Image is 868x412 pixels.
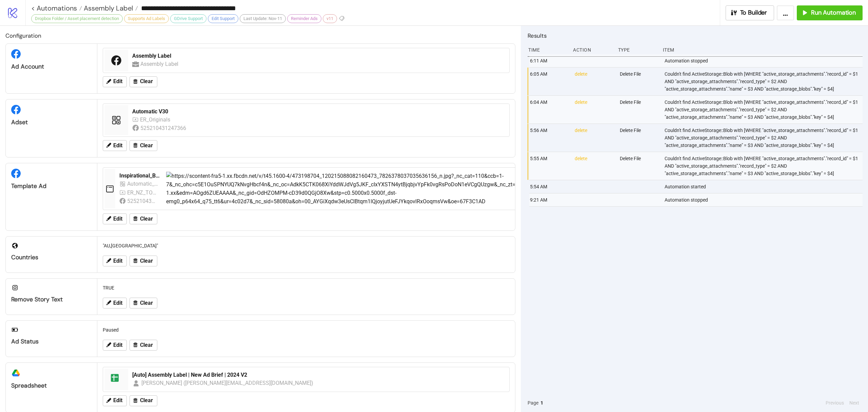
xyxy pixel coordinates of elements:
[130,256,157,266] button: Clear
[130,298,157,308] button: Clear
[11,182,92,190] div: Template Ad
[323,14,337,23] div: v11
[574,68,614,95] div: delete
[132,371,505,379] div: [Auto] Assembly Label | New Ad Brief | 2024 V2
[113,143,122,149] span: Edit
[528,31,863,40] h2: Results
[619,96,659,124] div: Delete File
[140,124,188,132] div: 525210431247366
[11,338,92,345] div: Ad Status
[140,60,180,68] div: Assembly Label
[141,379,314,387] div: [PERSON_NAME] ([PERSON_NAME][EMAIL_ADDRESS][DOMAIN_NAME])
[82,4,133,13] span: Assembly Label
[100,239,512,252] div: "AU,[GEOGRAPHIC_DATA]"
[140,397,153,404] span: Clear
[132,52,505,60] div: Assembly Label
[103,213,127,224] button: Edit
[127,188,158,197] div: ER_NZ_TOFU_Awareness_Traffic_LPV
[130,395,157,406] button: Clear
[140,342,153,348] span: Clear
[11,382,92,390] div: Spreadsheet
[664,180,864,193] div: Automation started
[11,118,92,126] div: Adset
[127,197,158,205] div: 525210431247366
[113,300,122,306] span: Edit
[113,258,122,264] span: Edit
[130,140,157,151] button: Clear
[740,9,767,17] span: To Builder
[664,68,864,95] div: Couldn't find ActiveStorage::Blob with [WHERE "active_storage_attachments"."record_id" = $1 AND "...
[847,399,861,407] button: Next
[100,323,512,336] div: Paused
[113,342,122,348] span: Edit
[103,140,127,151] button: Edit
[127,180,158,188] div: Automatic_Broad_Women-18-50_LPV_Old
[166,172,646,206] img: https://scontent-fra5-1.xx.fbcdn.net/v/t45.1600-4/473198704_120215088082160473_782637803703563615...
[662,43,863,56] div: Item
[132,108,505,115] div: Automatic V30
[574,152,614,180] div: delete
[529,68,569,95] div: 6:05 AM
[619,68,659,95] div: Delete File
[208,14,238,23] div: Edit Support
[11,254,92,261] div: Countries
[811,9,856,17] span: Run Automation
[103,76,127,87] button: Edit
[130,213,157,224] button: Clear
[82,5,138,12] a: Assembly Label
[574,96,614,124] div: delete
[103,256,127,266] button: Edit
[287,14,321,23] div: Reminder Ads
[119,172,161,180] div: Inspirational_BAU_Womens_January-Womens-Boxy-Denim_Polished_Image_20250110_NZ
[103,298,127,308] button: Edit
[130,340,157,351] button: Clear
[529,124,569,152] div: 5:56 AM
[113,397,122,404] span: Edit
[113,216,122,222] span: Edit
[140,300,153,306] span: Clear
[529,54,569,67] div: 6:11 AM
[726,5,774,20] button: To Builder
[103,395,127,406] button: Edit
[619,124,659,152] div: Delete File
[100,281,512,294] div: TRUE
[529,96,569,124] div: 6:04 AM
[103,340,127,351] button: Edit
[529,152,569,180] div: 5:55 AM
[664,193,864,206] div: Automation stopped
[140,216,153,222] span: Clear
[113,78,122,85] span: Edit
[538,399,545,407] button: 1
[140,258,153,264] span: Clear
[130,76,157,87] button: Clear
[617,43,657,56] div: Type
[619,152,659,180] div: Delete File
[574,124,614,152] div: delete
[170,14,206,23] div: GDrive Support
[528,43,568,56] div: Time
[529,193,569,206] div: 9:21 AM
[664,124,864,152] div: Couldn't find ActiveStorage::Blob with [WHERE "active_storage_attachments"."record_id" = $1 AND "...
[664,152,864,180] div: Couldn't find ActiveStorage::Blob with [WHERE "active_storage_attachments"."record_id" = $1 AND "...
[664,96,864,124] div: Couldn't find ActiveStorage::Blob with [WHERE "active_storage_attachments"."record_id" = $1 AND "...
[824,399,846,407] button: Previous
[777,5,794,20] button: ...
[529,180,569,193] div: 5:54 AM
[572,43,612,56] div: Action
[31,14,123,23] div: Dropbox Folder / Asset placement detection
[124,14,169,23] div: Supports Ad Labels
[11,296,92,303] div: Remove Story Text
[11,63,92,71] div: Ad Account
[5,31,515,40] h2: Configuration
[528,399,538,407] span: Page
[240,14,286,23] div: Last Update: Nov-11
[140,115,172,124] div: ER_Originals
[140,143,153,149] span: Clear
[664,54,864,67] div: Automation stopped
[140,78,153,85] span: Clear
[797,5,863,20] button: Run Automation
[31,5,82,12] a: < Automations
